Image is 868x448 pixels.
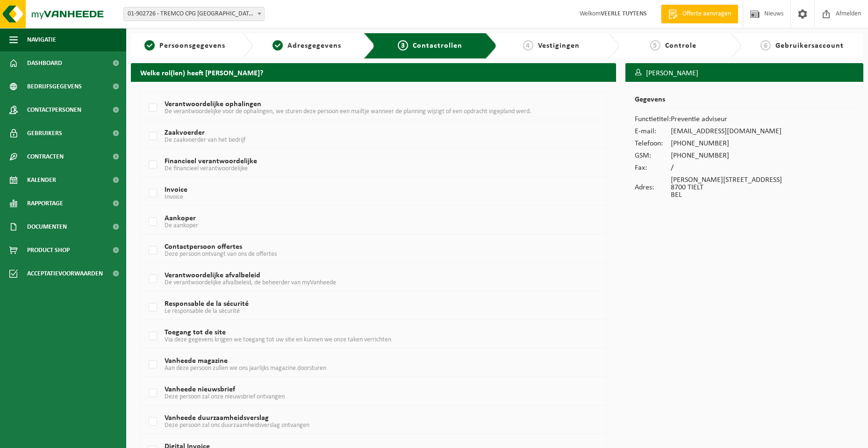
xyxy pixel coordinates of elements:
td: Functietitel: [635,113,671,125]
a: 1Persoonsgegevens [136,40,234,51]
span: De zaakvoerder van het bedrijf [165,137,245,144]
td: [PHONE_NUMBER] [671,137,782,150]
span: Deze persoon ontvangt van ons de offertes [165,251,277,258]
span: 4 [523,40,533,51]
span: De verantwoordelijke voor de ophalingen, we sturen deze persoon een mailtje wanneer de planning w... [165,108,531,115]
span: Deze persoon zal ons duurzaamheidsverslag ontvangen [165,422,309,429]
span: Via deze gegevens krijgen we toegang tot uw site en kunnen we onze taken verrichten [165,336,391,343]
span: Contracten [27,145,64,168]
td: [EMAIL_ADDRESS][DOMAIN_NAME] [671,125,782,137]
label: Financieel verantwoordelijke [147,158,561,172]
span: Contactpersonen [27,98,81,122]
span: Kalender [27,168,56,192]
span: Rapportage [27,192,63,215]
label: Verantwoordelijke ophalingen [147,101,561,115]
a: Offerte aanvragen [661,5,738,23]
span: 3 [398,40,408,51]
span: Persoonsgegevens [159,42,225,50]
span: Offerte aanvragen [680,9,733,19]
span: Deze persoon zal onze nieuwsbrief ontvangen [165,393,285,400]
span: Dashboard [27,51,62,75]
h2: Welke rol(len) heeft [PERSON_NAME]? [131,63,616,81]
span: De verantwoordelijke afvalbeleid, de beheerder van myVanheede [165,279,336,286]
label: Zaakvoerder [147,130,561,144]
strong: VEERLE TUYTENS [601,10,647,17]
span: Aan deze persoon zullen we ons jaarlijks magazine doorsturen [165,365,326,372]
td: / [671,162,782,174]
td: Fax: [635,162,671,174]
h2: Gegevens [635,96,854,108]
label: Vanheede nieuwsbrief [147,386,561,400]
span: 1 [144,40,155,51]
span: De financieel verantwoordelijke [165,165,248,172]
td: GSM: [635,150,671,162]
label: Vanheede magazine [147,358,561,372]
span: Gebruikersaccount [775,42,844,50]
span: Documenten [27,215,67,238]
span: Navigatie [27,28,56,51]
span: Controle [665,42,696,50]
label: Responsable de la sécurité [147,301,561,315]
td: [PHONE_NUMBER] [671,150,782,162]
span: Gebruikers [27,122,62,145]
span: Le responsable de la sécurité [165,308,240,315]
td: Preventie adviseur [671,113,782,125]
label: Verantwoordelijke afvalbeleid [147,272,561,286]
span: Invoice [165,194,183,201]
label: Aankoper [147,215,561,229]
h3: [PERSON_NAME] [625,63,863,84]
span: 6 [760,40,771,51]
label: Vanheede duurzaamheidsverslag [147,415,561,429]
span: 5 [650,40,660,51]
label: Contactpersoon offertes [147,244,561,258]
td: Adres: [635,174,671,201]
span: Bedrijfsgegevens [27,75,82,98]
span: Adresgegevens [287,42,341,50]
span: 01-902726 - TREMCO CPG BELGIUM NV - TIELT [123,7,265,21]
span: Acceptatievoorwaarden [27,262,103,285]
td: Telefoon: [635,137,671,150]
td: [PERSON_NAME][STREET_ADDRESS] 8700 TIELT BEL [671,174,782,201]
label: Invoice [147,187,561,201]
a: 2Adresgegevens [258,40,356,51]
label: Toegang tot de site [147,329,561,343]
span: Contactrollen [413,42,462,50]
span: Product Shop [27,238,70,262]
td: E-mail: [635,125,671,137]
span: Vestigingen [538,42,580,50]
span: 2 [273,40,283,51]
span: De aankoper [165,222,198,229]
span: 01-902726 - TREMCO CPG BELGIUM NV - TIELT [124,7,264,21]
